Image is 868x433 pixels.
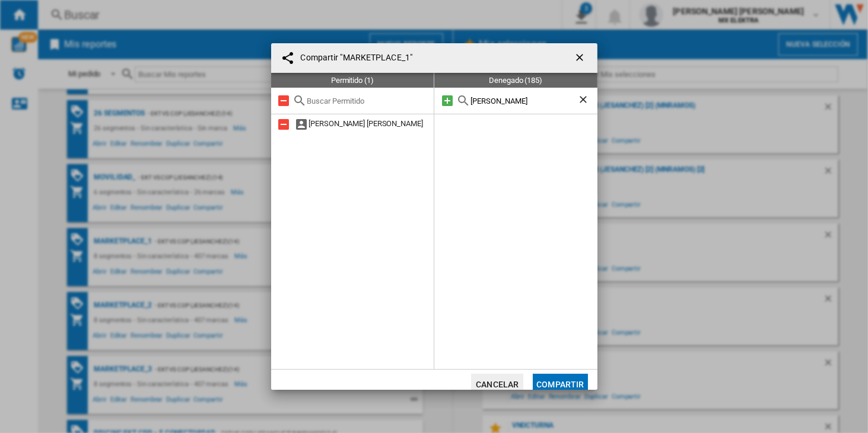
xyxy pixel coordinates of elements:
[440,94,454,108] md-icon: Añadir todos
[574,52,588,66] ng-md-icon: getI18NText('BUTTONS.CLOSE_DIALOG')
[470,97,577,105] input: Buscar Denegado
[271,73,434,88] div: Permitido (1)
[471,374,523,395] button: Cancelar
[533,374,587,395] button: Compartir
[277,94,291,108] md-icon: Quitar todo
[569,46,593,70] button: getI18NText('BUTTONS.CLOSE_DIALOG')
[307,97,428,105] input: Buscar Permitido
[271,117,434,132] div: [PERSON_NAME] [PERSON_NAME]
[434,73,597,88] div: Denegado (185)
[577,94,592,108] ng-md-icon: Borrar búsqueda
[295,52,413,64] h4: Compartir "MARKETPLACE_1"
